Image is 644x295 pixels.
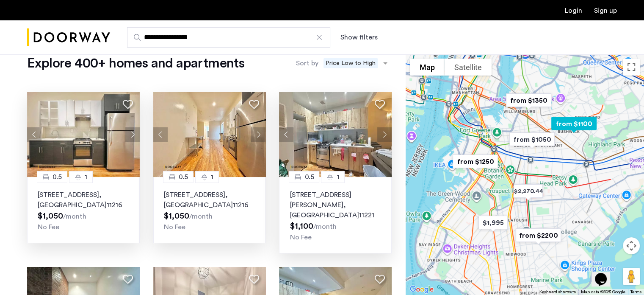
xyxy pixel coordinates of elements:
iframe: chat widget [591,261,619,287]
button: Next apartment [125,127,140,142]
div: $1,995 [472,210,514,236]
a: Cazamio Logo [27,22,110,53]
div: from $2200 [509,222,568,248]
span: 1 [211,172,213,182]
button: Show or hide filters [340,32,378,42]
a: Terms (opens in new tab) [630,289,641,295]
span: Price Low to High [323,58,378,68]
img: Google [408,284,436,295]
button: Map camera controls [623,237,640,254]
p: [STREET_ADDRESS] 11216 [38,190,129,210]
span: 0.5 [53,172,62,182]
button: Drag Pegman onto the map to open Street View [623,268,640,285]
span: $1,100 [290,222,313,230]
a: 0.51[STREET_ADDRESS], [GEOGRAPHIC_DATA]11216No Fee [153,177,266,243]
ng-select: sort-apartment [321,56,392,71]
img: 2016_638592645481721690.jpeg [153,92,266,177]
div: from $1350 [499,87,558,113]
button: Previous apartment [153,127,168,142]
sub: /month [63,213,86,220]
p: [STREET_ADDRESS][PERSON_NAME] 11221 [290,190,381,220]
button: Toggle fullscreen view [623,59,640,76]
img: 2016_638592645481726276.jpeg [27,92,140,177]
sub: /month [189,213,213,220]
span: 1 [85,172,87,182]
img: 2014_638568420038616605.jpeg [279,92,392,177]
span: Map data ©2025 Google [581,290,625,294]
div: from $1250 [446,149,505,174]
a: Registration [594,7,617,14]
span: No Fee [164,224,185,230]
a: 0.51[STREET_ADDRESS][PERSON_NAME], [GEOGRAPHIC_DATA]11221No Fee [279,177,392,253]
button: Next apartment [251,127,265,142]
span: 0.5 [304,172,314,182]
a: 0.51[STREET_ADDRESS], [GEOGRAPHIC_DATA]11216No Fee [27,177,140,243]
div: from $1100 [544,111,603,137]
button: Next apartment [377,127,392,142]
span: 0.5 [179,172,188,182]
button: Previous apartment [27,127,41,142]
input: Apartment Search [127,27,330,48]
span: $1,050 [38,212,63,220]
button: Previous apartment [279,127,293,142]
sub: /month [313,223,336,230]
button: Show satellite imagery [445,59,492,76]
div: $2,270.44 [507,178,550,204]
span: 1 [337,172,339,182]
img: logo [27,22,110,53]
p: [STREET_ADDRESS] 11216 [164,190,255,210]
div: from $1050 [503,126,561,152]
label: Sort by [296,58,318,68]
span: $1,050 [164,212,189,220]
span: No Fee [290,234,311,241]
h1: Explore 400+ homes and apartments [27,55,244,72]
button: Show street map [410,59,445,76]
a: Login [565,7,582,14]
span: No Fee [38,224,59,230]
a: Open this area in Google Maps (opens a new window) [408,284,436,295]
button: Keyboard shortcuts [539,289,576,295]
